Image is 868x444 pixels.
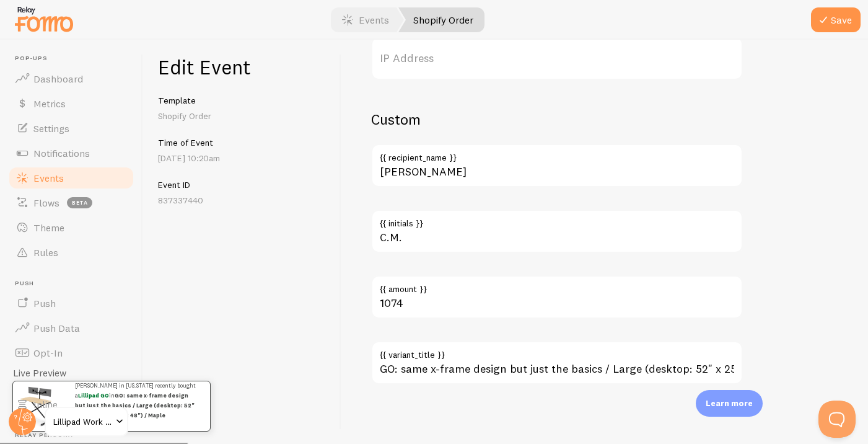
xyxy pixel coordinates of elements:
[7,166,135,190] a: Events
[45,407,128,437] a: Lillipad Work Solutions
[33,147,90,159] span: Notifications
[158,137,326,148] h5: Time of Event
[7,240,135,265] a: Rules
[7,340,135,365] a: Opt-In
[7,291,135,316] a: Push
[158,179,326,190] h5: Event ID
[33,322,80,334] span: Push Data
[371,110,743,129] h2: Custom
[158,152,326,164] p: [DATE] 10:20am
[696,390,763,417] div: Learn more
[371,37,743,80] label: IP Address
[371,275,743,296] label: {{ amount }}
[33,246,58,259] span: Rules
[158,95,326,106] h5: Template
[67,197,92,208] span: beta
[7,116,135,141] a: Settings
[33,172,64,184] span: Events
[7,91,135,116] a: Metrics
[15,280,135,288] span: Push
[33,347,63,359] span: Opt-In
[7,190,135,215] a: Flows beta
[15,380,135,388] span: Inline
[33,122,69,135] span: Settings
[706,397,753,409] p: Learn more
[7,392,135,417] a: Inline
[371,210,743,231] label: {{ initials }}
[818,401,856,438] iframe: Help Scout Beacon - Open
[33,221,64,234] span: Theme
[33,97,66,110] span: Metrics
[53,414,112,429] span: Lillipad Work Solutions
[7,66,135,91] a: Dashboard
[7,316,135,340] a: Push Data
[33,73,83,85] span: Dashboard
[33,197,59,209] span: Flows
[7,141,135,166] a: Notifications
[158,110,326,122] p: Shopify Order
[33,398,58,411] span: Inline
[158,55,326,80] h1: Edit Event
[15,55,135,63] span: Pop-ups
[13,3,75,35] img: fomo-relay-logo-orange.svg
[158,194,326,206] p: 837337440
[7,215,135,240] a: Theme
[371,144,743,165] label: {{ recipient_name }}
[371,341,743,362] label: {{ variant_title }}
[33,297,56,309] span: Push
